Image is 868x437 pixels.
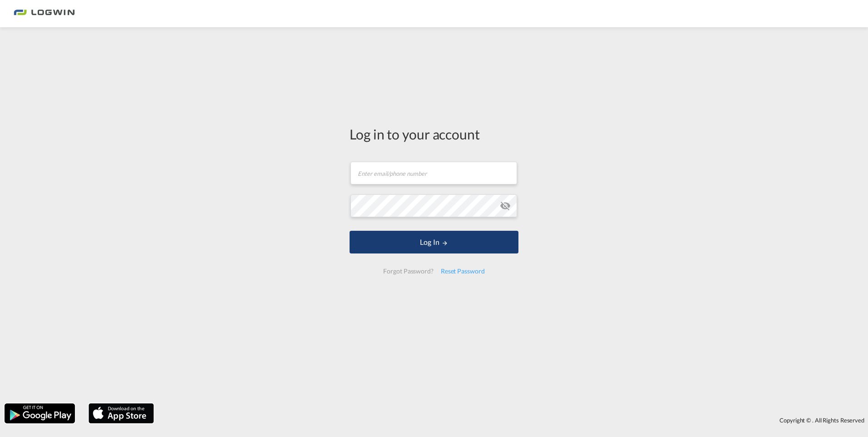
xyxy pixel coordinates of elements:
div: Log in to your account [350,124,518,144]
div: Reset Password [437,263,488,279]
button: LOGIN [350,231,518,253]
img: bc73a0e0d8c111efacd525e4c8ad7d32.png [14,4,75,24]
img: apple.png [88,402,155,424]
div: Copyright © . All Rights Reserved [158,412,868,428]
img: google.png [4,402,76,424]
input: Enter email/phone number [350,162,517,184]
div: Forgot Password? [380,263,437,279]
md-icon: icon-eye-off [500,200,511,211]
